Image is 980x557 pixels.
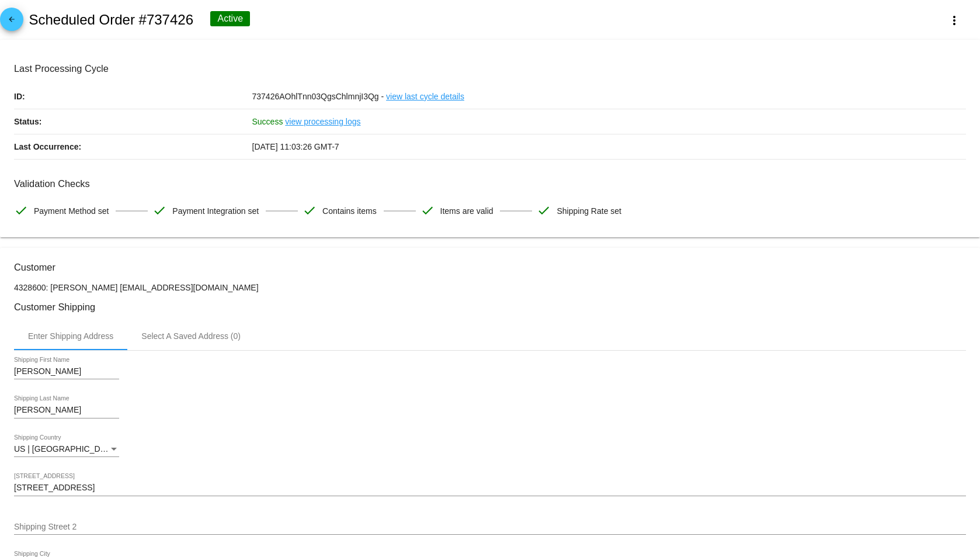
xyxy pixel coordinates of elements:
[141,331,241,341] div: Select A Saved Address (0)
[421,203,435,217] mat-icon: check
[252,142,339,151] span: [DATE] 11:03:26 GMT-7
[252,92,384,101] span: 737426AOhlTnn03QgsChlmnjI3Qg -
[14,445,119,454] mat-select: Shipping Country
[14,178,966,189] h3: Validation Checks
[537,203,551,217] mat-icon: check
[14,262,966,273] h3: Customer
[14,523,966,532] input: Shipping Street 2
[14,444,117,454] span: US | [GEOGRAPHIC_DATA]
[28,331,113,341] div: Enter Shipping Address
[386,84,464,109] a: view last cycle details
[14,134,252,159] p: Last Occurrence:
[29,12,193,28] h2: Scheduled Order #737426
[210,11,250,26] div: Active
[152,203,166,217] mat-icon: check
[14,63,966,74] h3: Last Processing Cycle
[5,15,19,29] mat-icon: arrow_back
[14,109,252,134] p: Status:
[34,199,109,223] span: Payment Method set
[557,199,621,223] span: Shipping Rate set
[440,199,494,223] span: Items are valid
[14,203,28,217] mat-icon: check
[14,367,119,376] input: Shipping First Name
[14,84,252,109] p: ID:
[285,109,360,134] a: view processing logs
[303,203,317,217] mat-icon: check
[322,199,377,223] span: Contains items
[14,406,119,415] input: Shipping Last Name
[14,283,966,292] p: 4328600: [PERSON_NAME] [EMAIL_ADDRESS][DOMAIN_NAME]
[14,483,966,493] input: Shipping Street 1
[172,199,259,223] span: Payment Integration set
[252,117,283,126] span: Success
[14,302,966,313] h3: Customer Shipping
[947,13,961,27] mat-icon: more_vert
